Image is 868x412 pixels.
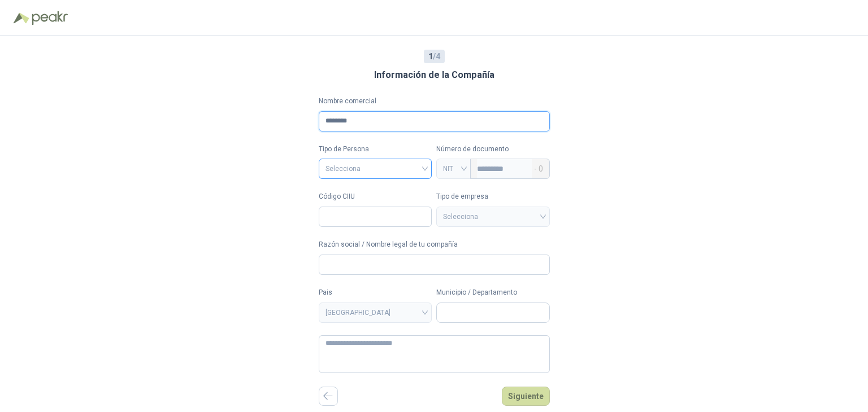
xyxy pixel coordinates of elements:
button: Siguiente [502,387,550,406]
span: - 0 [534,159,543,178]
label: Municipio / Departamento [436,287,550,298]
h3: Información de la Compañía [374,68,494,82]
span: COLOMBIA [325,304,426,321]
span: NIT [443,160,464,177]
p: Número de documento [436,144,550,155]
span: / 4 [428,50,440,63]
label: Razón social / Nombre legal de tu compañía [319,239,550,250]
b: 1 [428,52,433,61]
label: Tipo de empresa [436,191,550,202]
img: Peakr [32,11,68,25]
label: Nombre comercial [319,96,550,107]
label: Código CIIU [319,191,432,202]
img: Logo [14,12,29,24]
label: Tipo de Persona [319,144,432,155]
label: Pais [319,287,432,298]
